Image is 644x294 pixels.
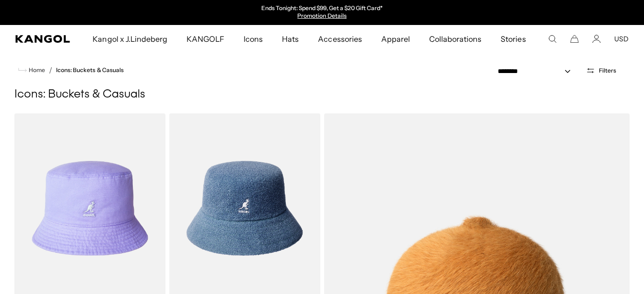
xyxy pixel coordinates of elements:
[18,66,45,74] a: Home
[45,64,52,76] li: /
[308,25,371,53] a: Accessories
[223,5,421,20] div: 1 of 2
[297,12,346,19] a: Promotion Details
[93,25,167,53] span: Kangol x J.Lindeberg
[15,35,70,43] a: Kangol
[614,35,629,43] button: USD
[381,25,410,53] span: Apparel
[570,35,579,43] button: Cart
[56,67,124,73] a: Icons: Buckets & Casuals
[261,5,383,12] p: Ends Tonight: Spend $99, Get a $20 Gift Card*
[429,25,481,53] span: Collaborations
[580,66,622,75] button: Open filters
[272,25,308,53] a: Hats
[599,67,616,74] span: Filters
[187,25,224,53] span: KANGOLF
[83,25,177,53] a: Kangol x J.Lindeberg
[14,87,630,102] h1: Icons: Buckets & Casuals
[282,25,299,53] span: Hats
[372,25,420,53] a: Apparel
[244,25,263,53] span: Icons
[592,35,601,43] a: Account
[318,25,362,53] span: Accessories
[491,25,535,53] a: Stories
[27,67,45,73] span: Home
[420,25,491,53] a: Collaborations
[234,25,272,53] a: Icons
[223,5,421,20] slideshow-component: Announcement bar
[223,5,421,20] div: Announcement
[177,25,234,53] a: KANGOLF
[501,25,526,53] span: Stories
[548,35,557,43] summary: Search here
[494,66,580,76] select: Sort by: Featured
